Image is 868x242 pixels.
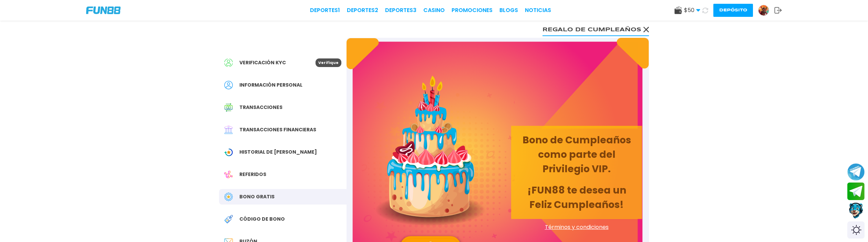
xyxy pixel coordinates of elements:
p: ¡FUN88 te desea un Feliz Cumpleaños! [519,183,634,212]
a: Deportes1 [310,6,340,14]
span: Código de bono [239,216,285,223]
span: Verificación KYC [239,59,286,66]
a: Financial TransactionTransacciones financieras [219,122,347,137]
img: Company Logo [86,7,121,14]
p: Verifique [316,58,341,67]
button: Contact customer service [847,202,865,220]
img: Wagering Transaction [224,148,233,156]
p: Bono de Cumpleaños como parte del Privilegio VIP. [519,133,634,176]
a: NOTICIAS [525,6,551,14]
button: Regalo de cumpleaños [542,22,649,36]
button: Join telegram channel [847,163,865,181]
button: Join telegram [847,183,865,200]
span: Referidos [239,171,266,178]
span: Información personal [239,81,302,89]
a: Redeem BonusCódigo de bono [219,211,347,227]
div: Switch theme [847,221,865,239]
a: Avatar [758,5,774,16]
img: Free Bonus [224,192,233,201]
a: CASINO [423,6,445,14]
button: Depósito [713,4,753,17]
img: Personal [224,81,233,89]
img: Referral [224,170,233,179]
img: Redeem Bonus [224,215,233,223]
span: Transacciones [239,104,282,111]
a: PersonalInformación personal [219,77,347,93]
a: Verificación KYCVerifique [219,55,347,70]
a: ReferralReferidos [219,167,347,182]
img: Avatar [758,5,769,15]
span: Bono Gratis [239,193,275,200]
span: Historial de [PERSON_NAME] [239,148,317,156]
img: Transaction History [224,103,233,112]
a: Free BonusBono Gratis [219,189,347,205]
a: BLOGS [499,6,518,14]
a: Términos y condiciones [511,223,642,231]
img: Financial Transaction [224,125,233,134]
a: Wagering TransactionHistorial de [PERSON_NAME] [219,144,347,160]
span: $ 50 [684,6,700,14]
span: Transacciones financieras [239,126,316,133]
a: Deportes3 [385,6,416,14]
a: Promociones [452,6,493,14]
a: Transaction HistoryTransacciones [219,100,347,115]
a: Deportes2 [347,6,378,14]
img: Cake Close [375,76,486,226]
